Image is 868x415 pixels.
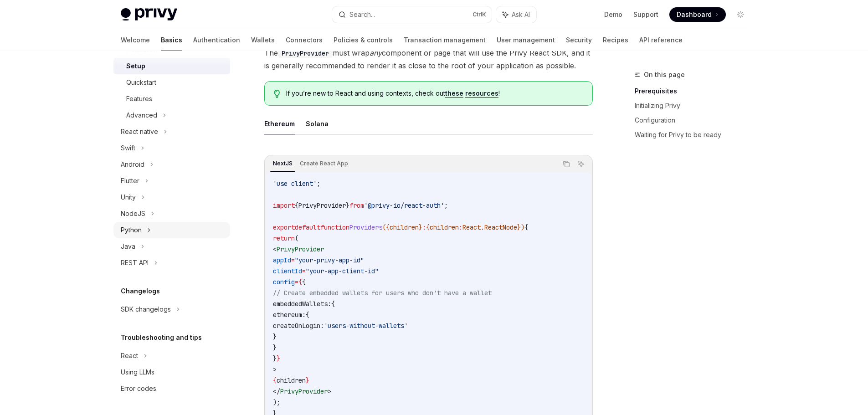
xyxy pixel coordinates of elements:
a: Demo [604,10,622,19]
span: } [273,354,277,363]
div: SDK changelogs [121,304,171,315]
a: Wallets [251,29,275,51]
span: { [331,300,335,308]
span: '@privy-io/react-auth' [364,201,444,210]
a: Features [113,91,230,107]
a: Recipes [603,29,628,51]
div: React [121,350,138,361]
span: : [459,223,462,231]
a: Configuration [635,113,755,128]
a: Using LLMs [113,364,230,380]
div: NextJS [270,158,295,169]
span: export [273,223,295,231]
a: Policies & controls [334,29,393,51]
span: { [302,278,306,286]
span: ; [444,201,448,210]
div: Android [121,159,144,170]
div: Advanced [126,110,157,121]
button: Ethereum [264,113,295,134]
span: { [273,376,277,384]
button: Search...CtrlK [332,6,492,23]
span: Ctrl K [473,11,486,18]
div: Using LLMs [121,367,154,378]
span: < [273,245,277,253]
div: Flutter [121,175,139,186]
button: Copy the contents from the code block [560,158,572,170]
span: embeddedWallets: [273,300,331,308]
span: PrivyProvider [298,201,346,210]
span: = [295,278,298,286]
a: Setup [113,58,230,74]
div: Unity [121,192,136,203]
span: "your-app-client-id" [306,267,379,275]
a: Waiting for Privy to be ready [635,128,755,142]
span: // Create embedded wallets for users who don't have a wallet [273,289,492,297]
span: Ask AI [512,10,530,19]
span: config [273,278,295,286]
h5: Changelogs [121,286,160,297]
span: clientId [273,267,302,275]
span: createOnLogin: [273,322,324,330]
span: default [295,223,320,231]
div: Java [121,241,135,252]
span: 'users-without-wallets' [324,322,408,330]
span: If you’re new to React and using contexts, check out ! [286,89,583,98]
code: PrivyProvider [278,48,333,58]
a: Connectors [286,29,323,51]
span: return [273,234,295,242]
span: function [320,223,349,231]
span: { [524,223,528,231]
button: Ask AI [496,6,536,23]
div: REST API [121,257,149,268]
div: Swift [121,143,135,154]
span: import [273,201,295,210]
span: } [306,376,309,384]
span: children [390,223,419,231]
a: Welcome [121,29,150,51]
div: Quickstart [126,77,156,88]
span: On this page [644,69,685,80]
button: Solana [306,113,329,134]
a: Quickstart [113,74,230,91]
span: from [349,201,364,210]
span: </ [273,387,280,395]
span: : [422,223,426,231]
span: { [298,278,302,286]
a: Basics [161,29,182,51]
span: } [277,354,280,363]
span: 'use client' [273,179,317,188]
div: Create React App [297,158,351,169]
a: Security [566,29,592,51]
span: "your-privy-app-id" [295,256,364,264]
span: } [273,333,277,341]
span: ({ [382,223,390,231]
span: ReactNode [484,223,517,231]
a: Prerequisites [635,84,755,98]
div: Error codes [121,383,156,394]
span: } [346,201,349,210]
div: React native [121,126,158,137]
div: Features [126,93,152,104]
a: resources [465,89,498,97]
span: { [306,311,309,319]
a: Initializing Privy [635,98,755,113]
img: light logo [121,8,177,21]
a: Support [633,10,658,19]
a: Authentication [193,29,240,51]
span: = [291,256,295,264]
div: Python [121,225,142,236]
span: ethereum: [273,311,306,319]
a: these [445,89,463,97]
span: Dashboard [677,10,712,19]
em: any [370,48,382,57]
span: { [295,201,298,210]
button: Ask AI [575,158,587,170]
a: API reference [639,29,683,51]
a: Transaction management [404,29,486,51]
a: Error codes [113,380,230,397]
span: { [426,223,430,231]
span: ); [273,398,280,406]
span: PrivyProvider [280,387,328,395]
span: PrivyProvider [277,245,324,253]
a: User management [497,29,555,51]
